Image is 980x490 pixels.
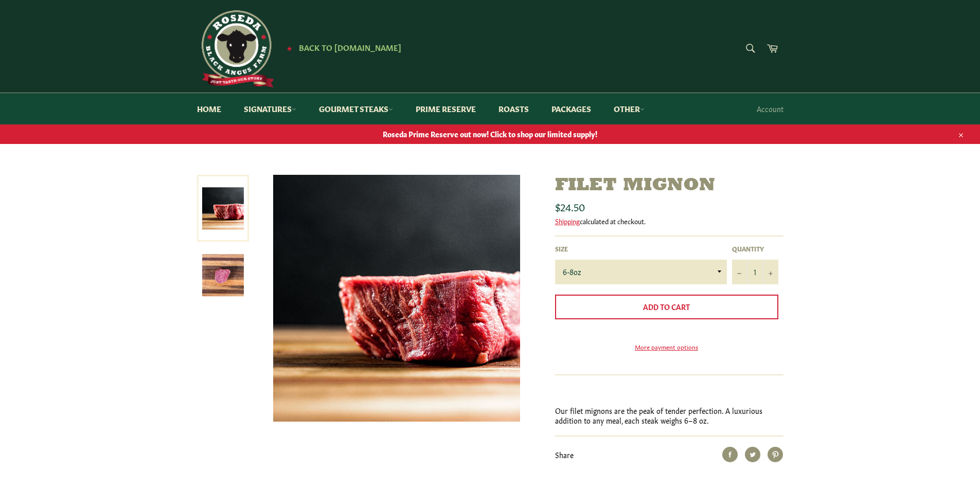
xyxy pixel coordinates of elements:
span: Back to [DOMAIN_NAME] [299,42,401,52]
a: Account [752,94,789,124]
label: Quantity [732,244,778,253]
button: Increase item quantity by one [763,260,778,284]
button: Reduce item quantity by one [732,260,747,284]
label: Size [555,244,727,253]
span: ★ [287,44,292,52]
a: Roasts [488,93,539,124]
a: Signatures [234,93,307,124]
p: Our filet mignons are the peak of tender perfection. A luxurious addition to any meal, each steak... [555,406,783,426]
a: Prime Reserve [405,93,486,124]
h1: Filet Mignon [555,175,783,197]
a: Packages [541,93,601,124]
a: Other [603,93,655,124]
img: Filet Mignon [202,255,244,296]
a: More payment options [555,342,778,351]
span: $24.50 [555,199,585,213]
span: Share [555,449,574,460]
a: Gourmet Steaks [309,93,403,124]
img: Filet Mignon [273,175,520,422]
div: calculated at checkout. [555,216,783,226]
a: ★ Back to [DOMAIN_NAME] [281,44,401,52]
span: Add to Cart [643,301,690,312]
a: Home [187,93,231,124]
button: Add to Cart [555,295,778,319]
img: Roseda Beef [197,10,274,87]
a: Shipping [555,216,580,226]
